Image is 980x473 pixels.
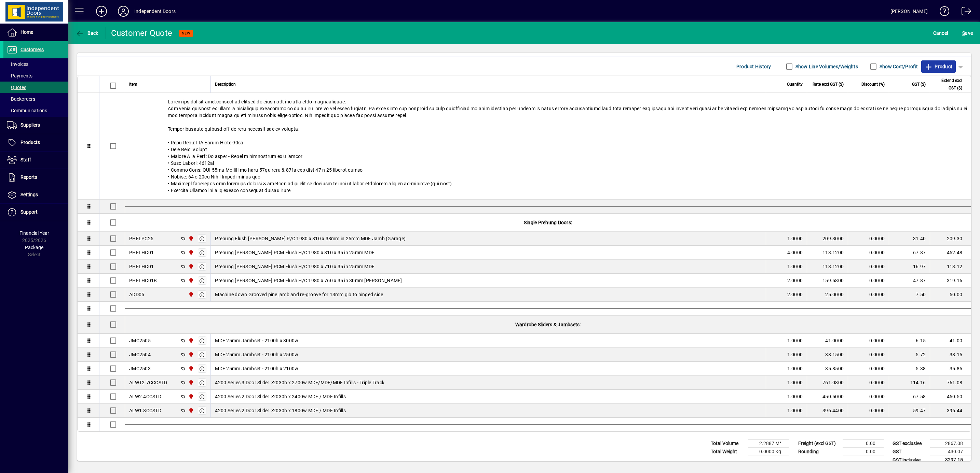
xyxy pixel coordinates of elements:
span: 1.0000 [787,337,803,344]
td: 430.07 [930,448,971,456]
td: 0.0000 [848,376,889,390]
span: Staff [21,157,31,162]
a: Products [3,134,68,151]
span: Christchurch [187,351,194,358]
a: Payments [3,70,68,82]
div: 113.1200 [811,249,844,256]
td: 5.38 [889,362,930,376]
span: Reports [21,174,37,180]
td: GST inclusive [889,456,930,464]
td: 0.0000 Kg [748,448,789,456]
span: 1.0000 [787,235,803,242]
div: Customer Quote [111,28,173,39]
button: Save [961,27,975,39]
span: Settings [21,192,38,197]
td: 59.47 [889,404,930,418]
td: 38.15 [930,348,971,362]
div: ALW1.8CCSTD [129,407,161,414]
span: 1.0000 [787,263,803,270]
span: Suppliers [21,122,40,128]
span: MDF 25mm Jambset - 2100h x 2500w [215,351,298,358]
div: ADD05 [129,291,144,298]
div: Single Prehung Doors: [125,214,971,231]
span: 4200 Series 3 Door Slider >2030h x 2700w MDF/MDF/MDF Infills - Triple Track [215,379,384,386]
td: 396.44 [930,404,971,418]
div: 41.0000 [811,337,844,344]
span: S [962,30,965,36]
td: 761.08 [930,376,971,390]
span: 1.0000 [787,407,803,414]
span: 4.0000 [787,249,803,256]
span: Description [215,81,236,88]
td: 47.87 [889,274,930,288]
span: Back [76,30,98,36]
a: Invoices [3,58,68,70]
label: Show Cost/Profit [878,63,918,70]
span: 1.0000 [787,379,803,386]
td: 2.2887 M³ [748,440,789,448]
div: Wardrobe Sliders & Jambsets: [125,316,971,333]
span: Christchurch [187,263,194,270]
td: Freight (excl GST) [795,440,843,448]
button: Back [74,27,100,39]
td: 16.97 [889,260,930,274]
span: Christchurch [187,277,194,284]
td: 0.0000 [848,260,889,274]
td: 0.0000 [848,348,889,362]
td: 7.50 [889,288,930,302]
span: Christchurch [187,393,194,400]
td: 113.12 [930,260,971,274]
a: Support [3,204,68,221]
a: Settings [3,186,68,203]
td: 67.58 [889,390,930,404]
td: Total Weight [707,448,748,456]
button: Add [91,5,112,17]
td: 5.72 [889,348,930,362]
a: Home [3,24,68,41]
span: Financial Year [19,230,49,236]
div: JMC2504 [129,351,151,358]
button: Product History [734,60,774,73]
span: Home [21,29,33,35]
a: Knowledge Base [935,1,950,24]
button: Profile [112,5,134,17]
td: 0.0000 [848,246,889,260]
span: 2.0000 [787,291,803,298]
span: Prehung [PERSON_NAME] PCM Flush H/C 1980 x 810 x 35 in 25mm MDF [215,249,375,256]
a: Logout [956,1,971,24]
span: Customers [21,47,44,52]
div: [PERSON_NAME] [890,6,928,17]
td: 0.0000 [848,274,889,288]
td: 0.00 [843,440,884,448]
td: 452.48 [930,246,971,260]
div: ALWT2.7CCCSTD [129,379,167,386]
td: 41.00 [930,334,971,348]
div: Independent Doors [134,6,176,17]
span: Item [129,81,137,88]
div: PHFLHC01 [129,249,154,256]
td: 3297.15 [930,456,971,464]
span: Prehung [PERSON_NAME] PCM Flush H/C 1980 x 710 x 35 in 25mm MDF [215,263,375,270]
a: Suppliers [3,117,68,134]
div: 396.4400 [811,407,844,414]
td: 31.40 [889,232,930,246]
span: 1.0000 [787,351,803,358]
span: NEW [182,31,190,35]
span: Prehung Flush [PERSON_NAME] P/C 1980 x 810 x 38mm in 25mm MDF Jamb (Garage) [215,235,406,242]
div: JMC2503 [129,365,151,372]
td: 0.0000 [848,390,889,404]
div: ALW2.4CCSTD [129,393,161,400]
span: 1.0000 [787,393,803,400]
td: GST [889,448,930,456]
span: Quantity [787,81,803,88]
span: Rate excl GST ($) [813,81,844,88]
div: PHFLHC01 [129,263,154,270]
a: Quotes [3,82,68,93]
span: Extend excl GST ($) [934,77,962,92]
td: 0.0000 [848,288,889,302]
td: 114.16 [889,376,930,390]
span: ave [962,28,973,39]
span: GST ($) [912,81,926,88]
td: 0.0000 [848,232,889,246]
span: Christchurch [187,407,194,414]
